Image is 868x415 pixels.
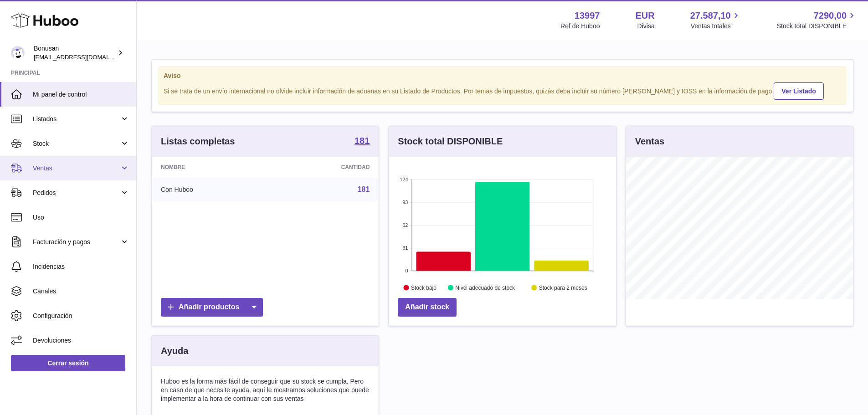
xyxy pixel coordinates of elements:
a: Ver Listado [774,82,823,100]
a: Añadir productos [161,298,263,317]
span: Facturación y pagos [33,238,120,246]
span: Uso [33,213,129,222]
text: 62 [403,222,408,228]
img: internalAdmin-13997@internal.huboo.com [11,46,25,60]
span: Configuración [33,312,129,320]
p: Huboo es la forma más fácil de conseguir que su stock se cumpla. Pero en caso de que necesite ayu... [161,377,370,403]
span: Stock [33,139,120,148]
span: Pedidos [33,189,120,197]
div: Bonusan [34,44,116,61]
span: 7290,00 [814,10,847,22]
div: Ref de Huboo [560,22,600,31]
text: Stock bajo [411,285,437,291]
span: Incidencias [33,262,129,271]
span: Stock total DISPONIBLE [777,22,857,31]
text: 31 [403,245,408,251]
text: 93 [403,200,408,205]
strong: EUR [635,10,654,22]
span: Devoluciones [33,336,129,345]
span: 27.587,10 [690,10,731,22]
a: Cerrar sesión [11,355,125,371]
h3: Ventas [635,135,664,148]
td: Con Huboo [152,178,270,201]
h3: Stock total DISPONIBLE [398,135,503,148]
strong: 181 [354,136,370,145]
span: Canales [33,287,129,296]
a: 27.587,10 Ventas totales [690,10,741,31]
text: 0 [406,268,408,273]
text: 124 [400,177,408,182]
h3: Listas completas [161,135,235,148]
span: Listados [33,115,120,123]
h3: Ayuda [161,345,188,357]
div: Si se trata de un envío internacional no olvide incluir información de aduanas en su Listado de P... [164,81,841,100]
th: Nombre [152,157,270,178]
strong: Aviso [164,72,841,80]
strong: 13997 [575,10,600,22]
th: Cantidad [270,157,379,178]
a: 181 [354,136,370,147]
span: Mi panel de control [33,90,129,99]
a: Añadir stock [398,298,457,317]
span: Ventas totales [691,22,741,31]
div: Divisa [637,22,655,31]
text: Nivel adecuado de stock [456,285,516,291]
span: [EMAIL_ADDRESS][DOMAIN_NAME] [34,53,134,61]
a: 181 [358,185,370,193]
span: Ventas [33,164,120,173]
text: Stock para 2 meses [539,285,587,291]
a: 7290,00 Stock total DISPONIBLE [777,10,857,31]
